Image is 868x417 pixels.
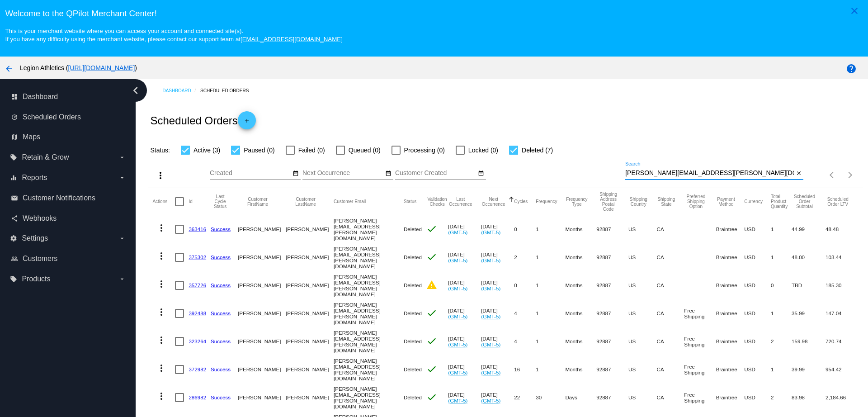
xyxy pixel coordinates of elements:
mat-cell: 0 [771,271,792,299]
mat-cell: Braintree [716,271,745,299]
i: arrow_drop_down [118,154,126,161]
mat-cell: US [628,355,656,384]
button: Previous page [823,166,841,184]
mat-cell: [DATE] [448,299,481,327]
mat-cell: Free Shipping [684,327,716,355]
span: Customer Notifications [23,194,95,202]
mat-icon: more_vert [156,223,167,233]
mat-cell: [PERSON_NAME] [286,327,334,355]
mat-cell: 1 [771,215,792,243]
span: Retain & Grow [22,153,69,161]
mat-cell: Months [565,215,596,243]
mat-cell: [PERSON_NAME] [286,299,334,327]
i: local_offer [10,275,17,283]
mat-icon: check [426,336,437,346]
mat-cell: US [628,243,656,271]
i: people_outline [11,255,18,262]
span: Deleted [404,226,422,232]
mat-cell: 4 [514,299,536,327]
mat-icon: date_range [478,170,484,177]
i: arrow_drop_down [118,235,126,242]
mat-cell: 92887 [596,355,628,384]
a: Success [211,338,231,344]
mat-cell: Months [565,271,596,299]
span: Legion Athletics ( ) [20,64,137,71]
i: email [11,194,18,202]
span: Locked (0) [468,145,498,156]
a: (GMT-5) [481,285,500,291]
mat-cell: CA [657,271,684,299]
mat-cell: 1 [536,215,565,243]
a: Dashboard [162,84,200,98]
button: Change sorting for Cycles [514,199,528,204]
mat-cell: [PERSON_NAME] [238,327,286,355]
mat-cell: Braintree [716,215,745,243]
mat-cell: CA [657,355,684,384]
a: (GMT-5) [448,257,467,263]
mat-cell: US [628,299,656,327]
a: (GMT-5) [448,313,467,319]
mat-cell: CA [657,384,684,412]
mat-cell: [PERSON_NAME] [238,355,286,384]
mat-cell: [DATE] [481,243,514,271]
mat-cell: CA [657,327,684,355]
mat-cell: 48.00 [792,243,826,271]
button: Change sorting for PreferredShippingOption [684,194,708,209]
mat-cell: 2 [771,384,792,412]
a: dashboard Dashboard [11,90,126,104]
mat-cell: 147.04 [826,299,858,327]
mat-cell: 1 [771,243,792,271]
span: Deleted [404,254,422,260]
mat-cell: 92887 [596,327,628,355]
a: (GMT-5) [448,398,467,403]
mat-icon: help [846,63,857,74]
mat-header-cell: Actions [152,188,175,215]
mat-cell: 1 [536,271,565,299]
i: arrow_drop_down [118,174,126,181]
a: 363416 [189,226,206,232]
input: Customer Created [395,170,476,177]
button: Next page [841,166,859,184]
a: 392488 [189,310,206,316]
input: Next Occurrence [302,170,384,177]
mat-cell: [DATE] [448,327,481,355]
a: 286982 [189,394,206,400]
mat-cell: US [628,384,656,412]
mat-icon: date_range [385,170,392,177]
mat-cell: USD [744,384,771,412]
mat-cell: [PERSON_NAME] [238,271,286,299]
mat-cell: 2,184.66 [826,384,858,412]
mat-cell: 92887 [596,215,628,243]
mat-cell: Braintree [716,243,745,271]
mat-cell: 0 [514,271,536,299]
mat-cell: Free Shipping [684,355,716,384]
mat-cell: 2 [514,243,536,271]
mat-cell: [DATE] [448,243,481,271]
mat-cell: Days [565,384,596,412]
mat-cell: 720.74 [826,327,858,355]
mat-icon: date_range [292,170,299,177]
mat-cell: 83.98 [792,384,826,412]
button: Change sorting for PaymentMethod.Type [716,197,736,207]
span: Customers [23,255,57,263]
mat-cell: 954.42 [826,355,858,384]
mat-cell: 22 [514,384,536,412]
mat-cell: [PERSON_NAME] [286,271,334,299]
span: Status: [150,147,170,154]
mat-cell: 30 [536,384,565,412]
button: Change sorting for CustomerLastName [286,197,325,207]
button: Change sorting for CustomerFirstName [238,197,278,207]
mat-cell: 92887 [596,243,628,271]
mat-icon: more_vert [156,363,167,374]
mat-cell: 48.48 [826,215,858,243]
mat-cell: [PERSON_NAME][EMAIL_ADDRESS][PERSON_NAME][DOMAIN_NAME] [334,215,404,243]
mat-cell: 1 [536,243,565,271]
mat-cell: 39.99 [792,355,826,384]
i: chevron_left [128,83,143,98]
mat-header-cell: Total Product Quantity [771,188,792,215]
mat-cell: 1 [771,299,792,327]
span: Webhooks [23,214,57,223]
a: 375302 [189,254,206,260]
mat-cell: USD [744,355,771,384]
mat-icon: check [426,364,437,374]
